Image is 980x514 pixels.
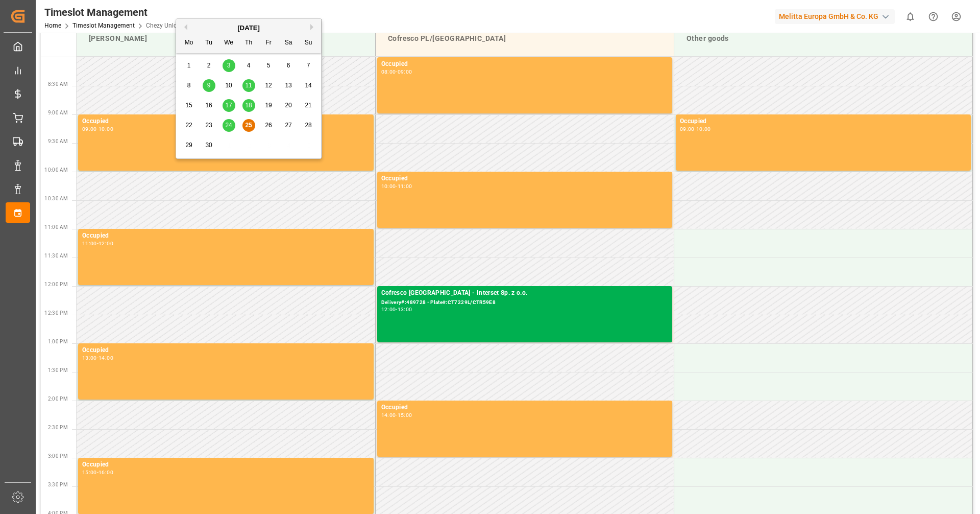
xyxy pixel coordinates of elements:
[282,119,295,132] div: Choose Saturday, September 27th, 2025
[242,99,255,112] div: Choose Thursday, September 18th, 2025
[183,79,195,92] div: Choose Monday, September 8th, 2025
[48,138,68,144] span: 9:30 AM
[44,5,193,20] div: Timeslot Management
[396,307,397,312] div: -
[203,139,215,152] div: Choose Tuesday, September 30th, 2025
[48,453,68,459] span: 3:00 PM
[181,24,187,30] button: Previous Month
[203,59,215,72] div: Choose Tuesday, September 2nd, 2025
[398,69,412,74] div: 09:00
[302,37,315,50] div: Su
[82,356,97,360] div: 13:00
[48,482,68,487] span: 3:30 PM
[99,470,113,475] div: 16:00
[381,59,668,69] div: Occupied
[207,62,211,69] span: 2
[82,460,370,470] div: Occupied
[242,37,255,50] div: Th
[225,122,232,129] span: 24
[265,82,272,89] span: 12
[185,122,192,129] span: 22
[82,241,97,246] div: 11:00
[97,356,99,360] div: -
[97,127,99,131] div: -
[82,127,97,131] div: 09:00
[203,79,215,92] div: Choose Tuesday, September 9th, 2025
[242,79,255,92] div: Choose Thursday, September 11th, 2025
[305,82,311,89] span: 14
[242,59,255,72] div: Choose Thursday, September 4th, 2025
[203,37,215,50] div: Tu
[396,413,397,417] div: -
[48,367,68,373] span: 1:30 PM
[680,116,967,127] div: Occupied
[696,127,711,131] div: 10:00
[775,9,895,24] div: Melitta Europa GmbH & Co. KG
[44,22,61,29] a: Home
[183,59,195,72] div: Choose Monday, September 1st, 2025
[282,59,295,72] div: Choose Saturday, September 6th, 2025
[183,99,195,112] div: Choose Monday, September 15th, 2025
[82,116,370,127] div: Occupied
[82,345,370,356] div: Occupied
[187,62,191,69] span: 1
[381,174,668,184] div: Occupied
[48,339,68,344] span: 1:00 PM
[282,79,295,92] div: Choose Saturday, September 13th, 2025
[922,5,945,28] button: Help Center
[267,62,271,69] span: 5
[48,81,68,87] span: 8:30 AM
[396,184,397,189] div: -
[85,29,367,48] div: [PERSON_NAME]
[262,119,275,132] div: Choose Friday, September 26th, 2025
[287,62,290,69] span: 6
[285,82,291,89] span: 13
[245,102,252,109] span: 18
[176,23,321,33] div: [DATE]
[44,196,68,201] span: 10:30 AM
[203,119,215,132] div: Choose Tuesday, September 23rd, 2025
[384,29,666,48] div: Cofresco PL/[GEOGRAPHIC_DATA]
[265,102,272,109] span: 19
[44,167,68,173] span: 10:00 AM
[48,425,68,430] span: 2:30 PM
[82,231,370,241] div: Occupied
[302,119,315,132] div: Choose Sunday, September 28th, 2025
[44,310,68,316] span: 12:30 PM
[245,82,252,89] span: 11
[302,99,315,112] div: Choose Sunday, September 21st, 2025
[381,288,668,298] div: Cofresco [GEOGRAPHIC_DATA] - Interset Sp. z o.o.
[97,241,99,246] div: -
[381,307,396,312] div: 12:00
[183,37,195,50] div: Mo
[307,62,310,69] span: 7
[183,119,195,132] div: Choose Monday, September 22nd, 2025
[225,82,232,89] span: 10
[223,59,235,72] div: Choose Wednesday, September 3rd, 2025
[99,241,113,246] div: 12:00
[262,79,275,92] div: Choose Friday, September 12th, 2025
[44,224,68,230] span: 11:00 AM
[205,142,212,149] span: 30
[262,99,275,112] div: Choose Friday, September 19th, 2025
[305,102,311,109] span: 21
[262,37,275,50] div: Fr
[680,127,695,131] div: 09:00
[381,69,396,74] div: 08:00
[185,142,192,149] span: 29
[310,24,316,30] button: Next Month
[381,403,668,413] div: Occupied
[183,139,195,152] div: Choose Monday, September 29th, 2025
[99,127,113,131] div: 10:00
[207,82,211,89] span: 9
[398,307,412,312] div: 13:00
[44,282,68,287] span: 12:00 PM
[285,102,291,109] span: 20
[225,102,232,109] span: 17
[97,470,99,475] div: -
[48,396,68,402] span: 2:00 PM
[262,59,275,72] div: Choose Friday, September 5th, 2025
[205,122,212,129] span: 23
[223,37,235,50] div: We
[242,119,255,132] div: Choose Thursday, September 25th, 2025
